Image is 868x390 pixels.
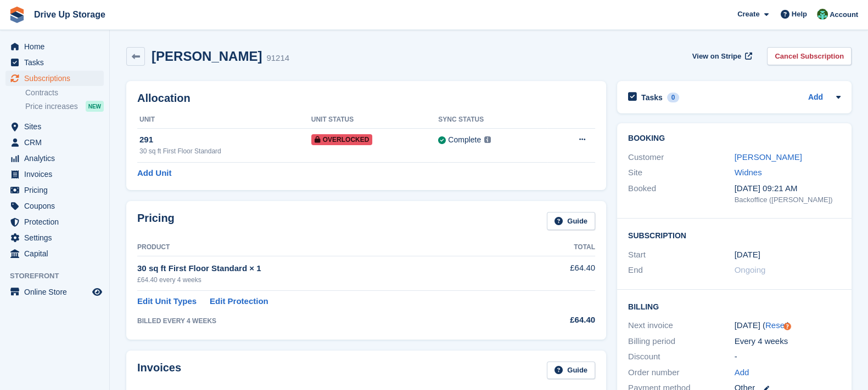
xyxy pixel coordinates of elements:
[137,167,171,180] a: Add Unit
[137,362,181,380] h2: Invoices
[522,314,595,326] div: £64.40
[5,167,104,182] a: menu
[139,134,311,146] div: 291
[10,271,109,282] span: Storefront
[5,39,104,54] a: menu
[547,362,595,380] a: Guide
[25,88,104,98] a: Contracts
[765,320,787,330] a: Reset
[86,101,104,112] div: NEW
[628,301,841,312] h2: Billing
[24,214,90,230] span: Protection
[782,322,792,331] div: Tooltip anchor
[25,100,104,112] a: Price increases NEW
[628,319,735,332] div: Next invoice
[91,285,104,299] a: Preview store
[522,256,595,290] td: £64.40
[735,168,762,177] a: Widnes
[24,71,90,86] span: Subscriptions
[628,182,735,205] div: Booked
[735,366,749,379] a: Add
[24,119,90,134] span: Sites
[137,212,175,230] h2: Pricing
[628,366,735,379] div: Order number
[735,249,760,261] time: 2025-07-09 23:00:00 UTC
[628,351,735,363] div: Discount
[628,264,735,277] div: End
[137,239,522,256] th: Product
[735,319,841,332] div: [DATE] ( )
[24,167,90,182] span: Invoices
[137,262,522,275] div: 30 sq ft First Floor Standard × 1
[522,239,595,256] th: Total
[735,194,841,205] div: Backoffice ([PERSON_NAME])
[5,135,104,150] a: menu
[448,134,481,146] div: Complete
[5,182,104,198] a: menu
[24,246,90,261] span: Capital
[5,214,104,230] a: menu
[5,119,104,134] a: menu
[5,246,104,261] a: menu
[5,230,104,245] a: menu
[311,134,373,145] span: Overlocked
[24,284,90,300] span: Online Store
[817,9,828,20] img: Camille
[641,93,663,102] h2: Tasks
[5,284,104,300] a: menu
[628,230,841,240] h2: Subscription
[767,47,852,65] a: Cancel Subscription
[5,198,104,214] a: menu
[735,335,841,348] div: Every 4 weeks
[5,55,104,70] a: menu
[137,295,197,308] a: Edit Unit Types
[628,134,841,143] h2: Booking
[628,249,735,261] div: Start
[266,52,289,65] div: 91214
[484,136,491,143] img: icon-info-grey-7440780725fd019a000dd9b08b2336e03edf1995a4989e88bcd33f0948082b44.svg
[139,146,311,156] div: 30 sq ft First Floor Standard
[5,71,104,86] a: menu
[24,151,90,166] span: Analytics
[438,111,547,129] th: Sync Status
[24,230,90,245] span: Settings
[692,51,741,62] span: View on Stripe
[24,135,90,150] span: CRM
[628,167,735,179] div: Site
[137,316,522,326] div: BILLED EVERY 4 WEEKS
[547,212,595,230] a: Guide
[210,295,268,308] a: Edit Protection
[735,182,841,195] div: [DATE] 09:21 AM
[735,351,841,363] div: -
[628,151,735,164] div: Customer
[688,47,754,65] a: View on Stripe
[5,151,104,166] a: menu
[24,198,90,214] span: Coupons
[808,91,823,104] a: Add
[24,39,90,54] span: Home
[735,265,766,274] span: Ongoing
[9,7,25,23] img: stora-icon-8386f47178a22dfd0bd8f6a31ec36ba5ce8667c1dd55bd0f319d3a0aa187defe.svg
[737,9,759,20] span: Create
[792,9,807,20] span: Help
[30,5,110,24] a: Drive Up Storage
[25,101,78,112] span: Price increases
[667,93,680,102] div: 0
[24,182,90,198] span: Pricing
[628,335,735,348] div: Billing period
[735,152,802,162] a: [PERSON_NAME]
[311,111,439,129] th: Unit Status
[24,55,90,70] span: Tasks
[137,92,595,105] h2: Allocation
[137,275,522,285] div: £64.40 every 4 weeks
[830,9,858,20] span: Account
[137,111,311,129] th: Unit
[152,49,262,64] h2: [PERSON_NAME]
